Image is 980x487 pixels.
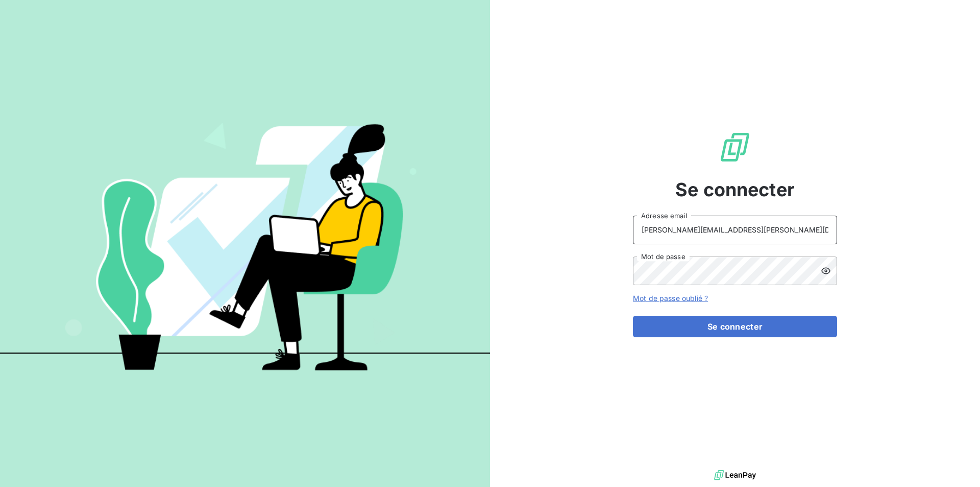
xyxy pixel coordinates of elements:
[675,176,795,203] span: Se connecter
[719,131,751,164] img: Logo LeanPay
[633,216,837,244] input: placeholder
[633,294,708,303] a: Mot de passe oublié ?
[714,468,756,483] img: logo
[633,316,837,337] button: Se connecter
